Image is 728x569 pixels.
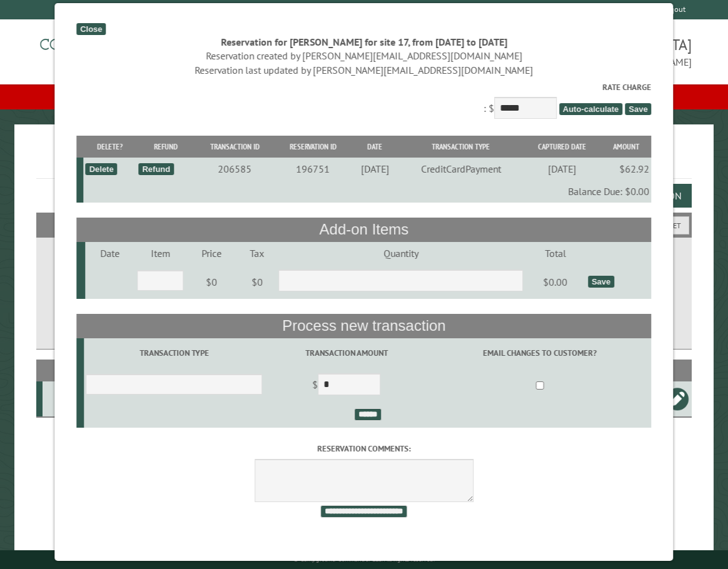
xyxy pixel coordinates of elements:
th: Amount [601,136,651,158]
td: Tax [237,242,276,264]
th: Add-on Items [76,218,652,241]
h2: Filters [36,213,692,236]
div: Reservation created by [PERSON_NAME][EMAIL_ADDRESS][DOMAIN_NAME] [76,49,652,63]
div: : $ [76,81,652,122]
th: Captured Date [523,136,601,158]
td: CreditCardPayment [399,158,523,180]
div: Refund [139,163,174,175]
td: $0 [186,264,238,300]
td: $0.00 [525,264,586,300]
th: Reservation ID [275,136,351,158]
span: Save [625,103,651,115]
img: Campground Commander [36,24,193,73]
td: Quantity [276,242,525,264]
th: Process new transaction [76,314,652,338]
div: Reservation last updated by [PERSON_NAME][EMAIL_ADDRESS][DOMAIN_NAME] [76,63,652,77]
label: Email changes to customer? [430,347,649,359]
div: Delete [86,163,118,175]
td: $ [265,368,428,403]
label: Transaction Type [86,347,262,359]
th: Site [43,360,82,381]
td: Balance Due: $0.00 [84,180,652,203]
td: Item [135,242,185,264]
td: [DATE] [523,158,601,180]
div: 17 [48,393,80,405]
div: Close [76,23,106,35]
div: Save [588,276,614,288]
td: 196751 [275,158,351,180]
th: Delete? [84,136,137,158]
small: © Campground Commander LLC. All rights reserved. [293,555,435,563]
span: Auto-calculate [559,103,623,115]
th: Transaction Type [399,136,523,158]
td: Price [186,242,238,264]
td: Total [525,242,586,264]
td: $0 [237,264,276,300]
h1: Reservations [36,144,692,179]
th: Date [351,136,399,158]
div: Reservation for [PERSON_NAME] for site 17, from [DATE] to [DATE] [76,35,652,49]
td: [DATE] [351,158,399,180]
label: Reservation comments: [76,443,652,455]
th: Transaction ID [195,136,275,158]
label: Rate Charge [76,81,652,93]
td: 206585 [195,158,275,180]
td: Date [85,242,135,264]
td: $62.92 [601,158,651,180]
th: Refund [136,136,195,158]
label: Transaction Amount [266,347,427,359]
